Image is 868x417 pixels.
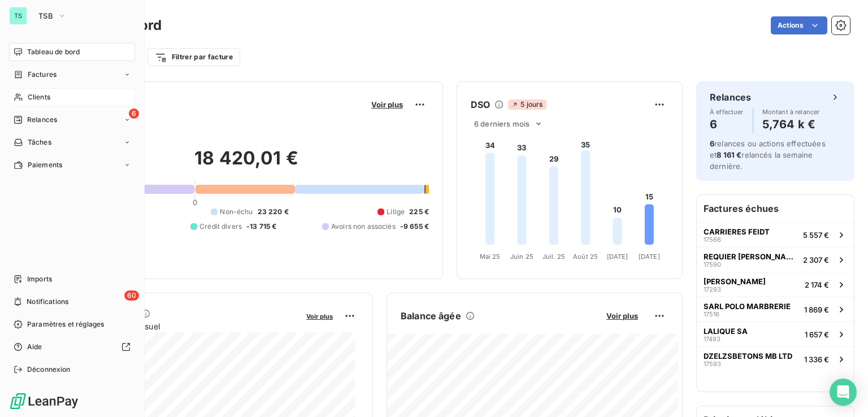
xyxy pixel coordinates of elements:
[129,108,139,119] span: 6
[28,69,57,80] span: Factures
[409,207,429,217] span: 225 €
[704,261,721,268] span: 17590
[199,221,242,232] span: Crédit divers
[804,355,829,364] span: 1 336 €
[303,311,336,321] button: Voir plus
[710,115,744,133] h4: 6
[480,253,501,260] tspan: Mai 25
[542,253,565,260] tspan: Juil. 25
[704,236,721,243] span: 17566
[697,322,854,346] button: LALIQUE SA174931 657 €
[471,98,490,111] h6: DSO
[704,327,748,336] span: LALIQUE SA
[697,195,854,222] h6: Factures échues
[603,311,641,321] button: Voir plus
[246,221,276,232] span: -13 715 €
[704,302,791,311] span: SARL POLO MARBRERIE
[710,90,751,104] h6: Relances
[27,364,71,375] span: Déconnexion
[38,11,53,20] span: TSB
[474,119,530,128] span: 6 derniers mois
[710,139,826,171] span: relances ou actions effectuées et relancés la semaine dernière.
[27,319,104,329] span: Paramètres et réglages
[368,99,406,110] button: Voir plus
[697,272,854,297] button: [PERSON_NAME]172932 174 €
[258,207,289,217] span: 23 220 €
[28,160,62,170] span: Paiements
[697,247,854,272] button: REQUIER [PERSON_NAME]175902 307 €
[508,99,546,110] span: 5 jours
[803,231,829,240] span: 5 557 €
[27,274,52,284] span: Imports
[510,253,533,260] tspan: Juin 25
[704,351,792,360] span: DZELZSBETONS MB LTD
[762,108,820,115] span: Montant à relancer
[830,379,857,406] div: Open Intercom Messenger
[639,253,660,260] tspan: [DATE]
[717,150,741,159] span: 8 161 €
[704,360,721,367] span: 17593
[697,297,854,322] button: SARL POLO MARBRERIE175161 869 €
[607,253,628,260] tspan: [DATE]
[573,253,598,260] tspan: Août 25
[710,139,714,148] span: 6
[697,346,854,371] button: DZELZSBETONS MB LTD175931 336 €
[371,100,403,109] span: Voir plus
[27,115,57,125] span: Relances
[9,7,27,25] div: TS
[124,290,139,301] span: 60
[27,47,80,57] span: Tableau de bord
[9,338,135,356] a: Aide
[306,312,333,320] span: Voir plus
[704,252,798,261] span: REQUIER [PERSON_NAME]
[803,255,829,264] span: 2 307 €
[710,108,744,115] span: À effectuer
[762,115,820,133] h4: 5,764 k €
[401,309,461,323] h6: Balance âgée
[331,221,396,232] span: Avoirs non associés
[704,277,766,286] span: [PERSON_NAME]
[704,311,719,318] span: 17516
[704,336,721,342] span: 17493
[697,222,854,247] button: CARRIERES FEIDT175665 557 €
[147,48,240,66] button: Filtrer par facture
[805,330,829,339] span: 1 657 €
[28,137,51,147] span: Tâches
[193,198,197,207] span: 0
[804,305,829,314] span: 1 869 €
[9,392,79,410] img: Logo LeanPay
[771,16,827,34] button: Actions
[704,286,721,293] span: 17293
[606,311,638,320] span: Voir plus
[220,207,253,217] span: Non-échu
[28,92,50,102] span: Clients
[387,207,405,217] span: Litige
[805,280,829,289] span: 2 174 €
[27,297,68,307] span: Notifications
[704,227,770,236] span: CARRIERES FEIDT
[64,320,298,332] span: Chiffre d'affaires mensuel
[400,221,429,232] span: -9 655 €
[64,147,429,181] h2: 18 420,01 €
[27,342,42,352] span: Aide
